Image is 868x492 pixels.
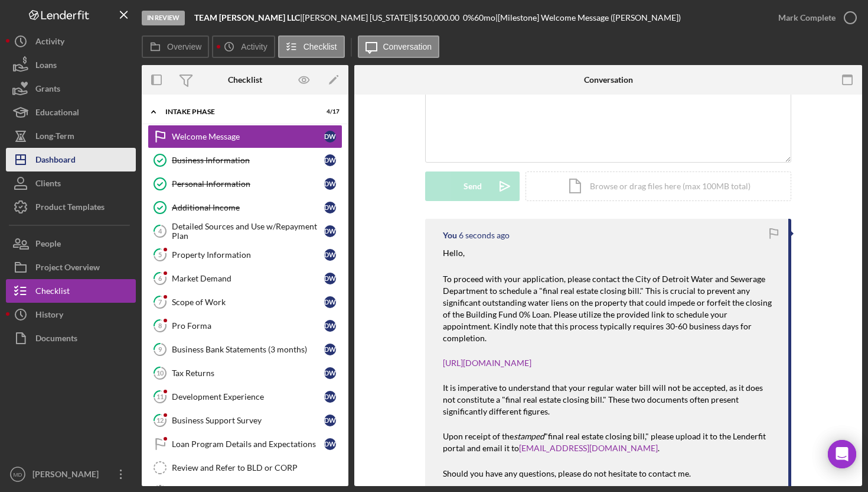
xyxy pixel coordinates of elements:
[156,393,164,400] tspan: 11
[318,108,340,115] div: 4 / 17
[172,345,324,354] div: Business Bank Statements (3 months)
[464,171,482,201] div: Send
[172,463,342,472] div: Review and Refer to BLD or CORP
[158,345,162,353] tspan: 9
[324,131,336,143] div: D W
[443,274,774,343] mark: To proceed with your application, please contact the City of Detroit Water and Sewerage Departmen...
[6,148,136,171] button: Dashboard
[148,456,342,480] a: Review and Refer to BLD or CORP
[6,124,136,148] button: Long-Term
[148,172,342,196] a: Personal InformationDW
[212,35,275,58] button: Activity
[158,274,162,282] tspan: 6
[324,438,336,450] div: D W
[148,432,342,456] a: Loan Program Details and ExpectationsDW
[443,431,768,453] mark: "final real estate closing bill," please upload it to the Lenderfit portal and email it to
[194,13,302,22] div: |
[6,30,136,53] button: Activity
[148,314,342,338] a: 8Pro FormaDW
[158,227,162,235] tspan: 4
[172,203,324,212] div: Additional Income
[35,30,64,56] div: Activity
[156,369,164,377] tspan: 10
[6,101,136,124] button: Educational
[194,12,300,22] b: TEAM [PERSON_NAME] LLC
[172,250,324,260] div: Property Information
[443,248,465,258] mark: Hello,
[35,326,77,353] div: Documents
[443,231,457,240] div: You
[324,249,336,261] div: D W
[172,297,324,307] div: Scope of Work
[30,462,106,489] div: [PERSON_NAME]
[324,320,336,332] div: D W
[413,13,463,22] div: $150,000.00
[324,415,336,426] div: D W
[156,416,164,424] tspan: 12
[6,303,136,326] a: History
[278,35,345,58] button: Checklist
[302,13,413,22] div: [PERSON_NAME] [US_STATE] |
[324,391,336,403] div: D W
[35,171,61,198] div: Clients
[172,132,324,141] div: Welcome Message
[158,298,162,306] tspan: 7
[148,125,342,148] a: Welcome MessageDW
[172,321,324,331] div: Pro Forma
[6,77,136,101] button: Grants
[6,326,136,350] button: Documents
[425,171,520,201] button: Send
[148,409,342,432] a: 12Business Support SurveyDW
[148,385,342,409] a: 11Development ExperienceDW
[6,171,136,195] button: Clients
[828,440,856,468] div: Open Intercom Messenger
[35,148,76,174] div: Dashboard
[148,338,342,361] a: 9Business Bank Statements (3 months)DW
[658,443,660,453] mark: .
[148,196,342,219] a: Additional IncomeDW
[172,222,324,241] div: Detailed Sources and Use w/Repayment Plan
[358,35,440,58] button: Conversation
[304,42,337,51] label: Checklist
[6,279,136,303] button: Checklist
[495,13,681,22] div: | [Milestone] Welcome Message ([PERSON_NAME])
[172,368,324,378] div: Tax Returns
[35,195,105,222] div: Product Templates
[172,439,324,449] div: Loan Program Details and Expectations
[35,77,60,103] div: Grants
[142,35,209,58] button: Overview
[584,75,633,85] div: Conversation
[148,219,342,243] a: 4Detailed Sources and Use w/Repayment PlanDW
[324,273,336,284] div: D W
[324,344,336,355] div: D W
[172,179,324,189] div: Personal Information
[474,13,495,22] div: 60 mo
[514,431,544,441] mark: stamped
[324,367,336,379] div: D W
[172,274,324,283] div: Market Demand
[241,42,267,51] label: Activity
[148,148,342,172] a: Business InformationDW
[148,267,342,290] a: 6Market DemandDW
[35,53,57,80] div: Loans
[778,6,836,30] div: Mark Complete
[6,195,136,219] button: Product Templates
[158,322,162,329] tspan: 8
[142,11,185,25] div: In Review
[6,462,136,486] button: MD[PERSON_NAME]
[6,255,136,279] button: Project Overview
[35,303,63,329] div: History
[766,6,862,30] button: Mark Complete
[172,392,324,402] div: Development Experience
[165,108,310,115] div: Intake Phase
[6,232,136,255] button: People
[158,251,162,258] tspan: 5
[324,225,336,237] div: D W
